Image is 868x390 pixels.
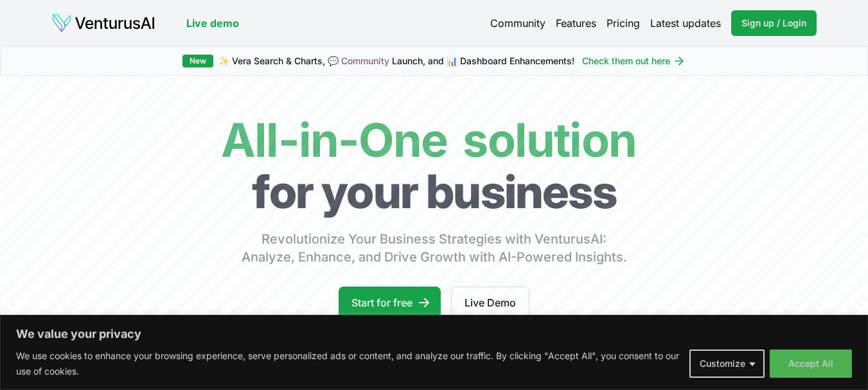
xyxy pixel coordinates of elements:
[16,326,852,342] p: We value your privacy
[731,10,817,36] a: Sign up / Login
[16,348,680,379] p: We use cookies to enhance your browsing experience, serve personalized ads or content, and analyz...
[451,287,529,319] a: Live Demo
[689,350,765,378] button: Customize
[607,15,640,31] a: Pricing
[218,55,574,67] span: ✨ Vera Search & Charts, 💬 Launch, and 📊 Dashboard Enhancements!
[341,55,389,66] a: Community
[51,13,155,33] img: logo
[182,55,213,67] div: New
[490,15,545,31] a: Community
[339,287,441,319] a: Start for free
[770,350,852,378] button: Accept All
[186,15,239,31] a: Live demo
[741,17,806,30] span: Sign up / Login
[582,55,686,67] a: Check them out here
[556,15,596,31] a: Features
[650,15,721,31] a: Latest updates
